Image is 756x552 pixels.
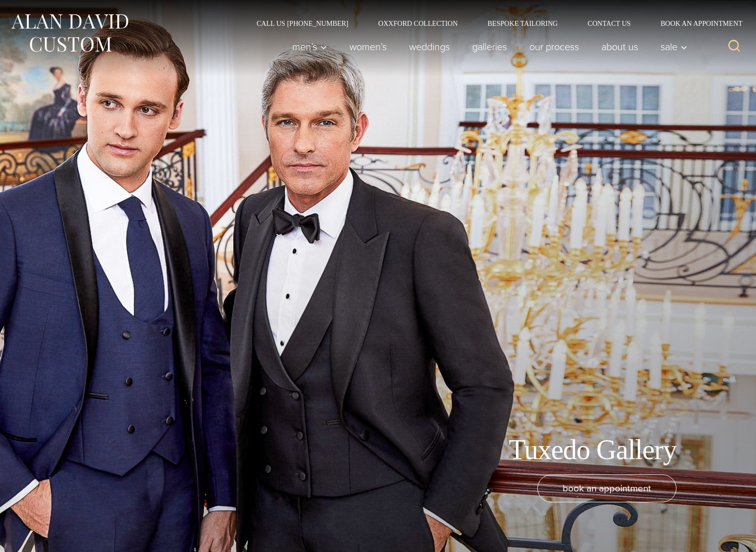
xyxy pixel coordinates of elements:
a: About Us [590,37,650,57]
img: Alan David Custom [10,11,129,55]
a: Bespoke Tailoring [473,20,573,27]
span: book an appointment [563,481,651,495]
a: weddings [398,37,461,57]
a: Call Us [PHONE_NUMBER] [242,20,363,27]
a: Galleries [461,37,518,57]
a: Our Process [518,37,590,57]
a: Oxxford Collection [363,20,473,27]
span: Sale [661,42,687,52]
span: Men’s [292,42,327,52]
nav: Secondary Navigation [242,20,746,27]
a: Women’s [338,37,398,57]
h1: Tuxedo Gallery [508,433,676,467]
button: View Search Form [722,35,746,59]
nav: Primary Navigation [281,37,693,57]
a: Contact Us [573,20,646,27]
a: Book an Appointment [646,20,746,27]
a: book an appointment [537,474,676,502]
